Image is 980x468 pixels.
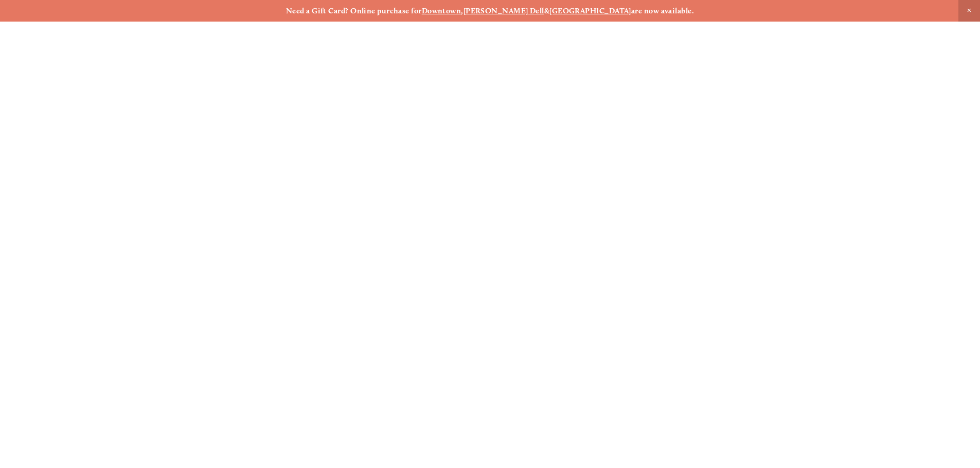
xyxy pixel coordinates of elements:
[461,6,463,15] strong: ,
[286,6,422,15] strong: Need a Gift Card? Online purchase for
[631,6,694,15] strong: are now available.
[544,6,549,15] strong: &
[422,6,461,15] a: Downtown
[464,6,544,15] a: [PERSON_NAME] Dell
[549,6,631,15] a: [GEOGRAPHIC_DATA]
